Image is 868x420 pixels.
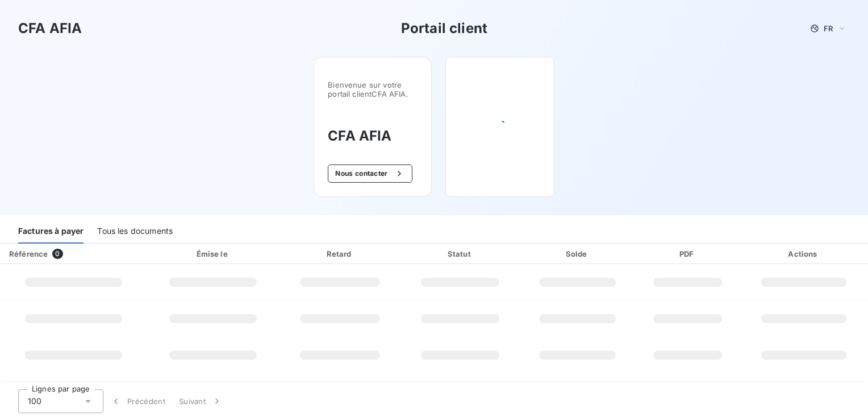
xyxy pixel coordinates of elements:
[328,80,418,98] span: Bienvenue sur votre portail client CFA AFIA .
[172,389,229,413] button: Suivant
[52,249,62,259] span: 0
[9,249,48,258] div: Référence
[522,248,633,260] div: Solde
[18,220,84,244] div: Factures à payer
[403,248,518,260] div: Statut
[824,24,833,33] span: FR
[103,389,172,413] button: Précédent
[742,248,866,260] div: Actions
[328,164,412,183] button: Nous contacter
[328,126,418,146] h3: CFA AFIA
[282,248,399,260] div: Retard
[638,248,737,260] div: PDF
[28,396,41,407] span: 100
[401,18,487,39] h3: Portail client
[149,248,277,260] div: Émise le
[18,18,82,39] h3: CFA AFIA
[97,220,173,244] div: Tous les documents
